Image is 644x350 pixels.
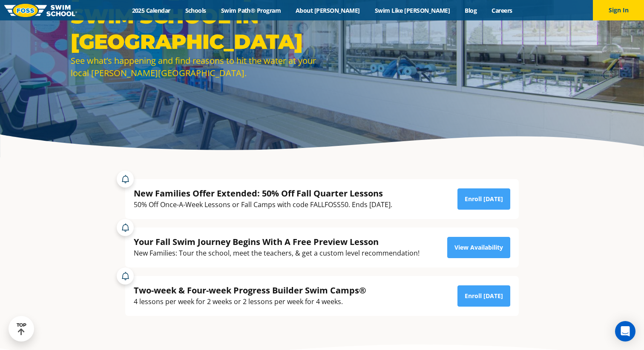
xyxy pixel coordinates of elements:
[134,285,366,296] div: Two-week & Four-week Progress Builder Swim Camps®
[134,296,366,307] div: 4 lessons per week for 2 weeks or 2 lessons per week for 4 weeks.
[213,6,288,14] a: Swim Path® Program
[367,6,457,14] a: Swim Like [PERSON_NAME]
[615,321,635,341] div: Open Intercom Messenger
[457,6,484,14] a: Blog
[134,199,392,211] div: 50% Off Once-A-Week Lessons or Fall Camps with code FALLFOSS50. Ends [DATE].
[134,188,392,199] div: New Families Offer Extended: 50% Off Fall Quarter Lessons
[134,248,420,259] div: New Families: Tour the school, meet the teachers, & get a custom level recommendation!
[447,237,510,258] a: View Availability
[457,188,510,210] a: Enroll [DATE]
[17,322,26,336] div: TOP
[71,54,318,79] div: See what’s happening and find reasons to hit the water at your local [PERSON_NAME][GEOGRAPHIC_DATA].
[124,6,178,14] a: 2025 Calendar
[288,6,368,14] a: About [PERSON_NAME]
[178,6,213,14] a: Schools
[484,6,520,14] a: Careers
[4,4,77,17] img: FOSS Swim School Logo
[457,285,510,307] a: Enroll [DATE]
[134,236,420,248] div: Your Fall Swim Journey Begins With A Free Preview Lesson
